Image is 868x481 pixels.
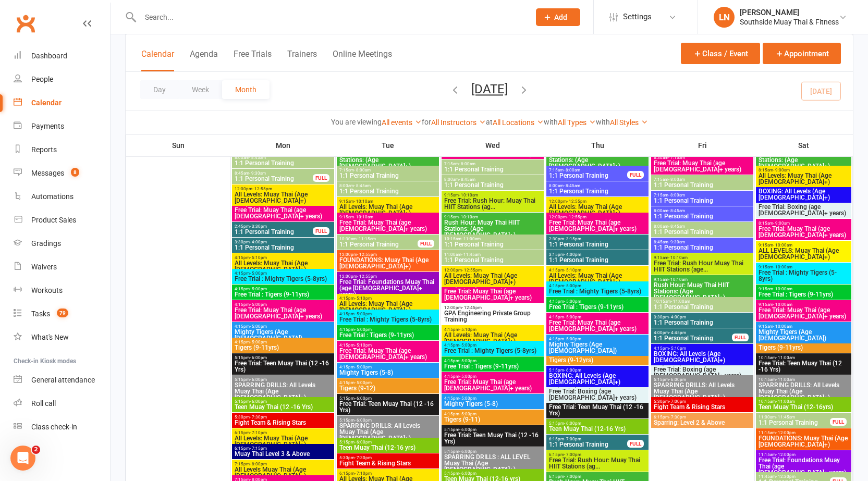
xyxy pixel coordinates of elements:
[471,82,508,96] button: [DATE]
[564,337,581,341] span: - 5:00pm
[222,80,270,99] button: Month
[758,324,849,329] span: 9:15am
[758,360,849,373] span: Free Trial: Teen Muay Thai (12 -16 Yrs)
[653,351,751,363] span: BOXING: All Levels (Age [DEMOGRAPHIC_DATA]+)
[339,199,437,204] span: 9:15am
[31,98,62,107] div: Calendar
[31,239,61,248] div: Gradings
[671,299,690,304] span: - 11:00am
[287,49,317,71] button: Trainers
[339,188,437,194] span: 1:1 Personal Training
[544,118,558,126] strong: with
[714,7,735,28] div: LN
[339,237,418,241] span: 10:30am
[250,340,267,344] span: - 5:00pm
[653,366,751,379] span: Free Trial: Boxing (age [DEMOGRAPHIC_DATA]+ years)
[653,193,751,198] span: 7:15am
[548,283,646,288] span: 4:15pm
[14,302,110,326] a: Tasks 79
[462,268,482,273] span: - 12:55pm
[234,255,332,260] span: 4:15pm
[668,208,685,213] span: - 8:45am
[773,287,792,291] span: - 10:00am
[339,312,437,316] span: 4:15pm
[740,17,839,27] div: Southside Muay Thai & Fitness
[231,134,336,156] th: Mon
[339,296,437,301] span: 4:15pm
[339,332,437,338] span: Free Trial : Tigers (9-11yrs)
[758,329,849,341] span: Mighty Tigers (Age [DEMOGRAPHIC_DATA])
[234,155,332,160] span: 8:00am
[461,237,481,241] span: - 11:00am
[234,287,332,291] span: 4:15pm
[596,118,610,126] strong: with
[462,305,482,310] span: - 12:45pm
[444,162,542,166] span: 7:15am
[234,276,332,282] span: Free Trial : Mighty Tigers (5-8yrs)
[653,255,751,260] span: 9:15am
[14,115,110,138] a: Payments
[250,255,267,260] span: - 5:10pm
[250,377,267,382] span: - 6:00pm
[250,224,267,229] span: - 3:30pm
[444,374,542,379] span: 4:15pm
[732,334,749,341] div: FULL
[564,299,581,304] span: - 5:00pm
[31,333,69,341] div: What's New
[548,204,646,216] span: All Levels: Muay Thai (Age [DEMOGRAPHIC_DATA]+)
[650,134,755,156] th: Fri
[14,44,110,68] a: Dashboard
[681,43,760,64] button: Class / Event
[444,237,542,241] span: 10:15am
[758,287,849,291] span: 9:15am
[234,340,332,344] span: 4:15pm
[31,423,77,431] div: Class check-in
[250,240,267,244] span: - 4:00pm
[564,168,580,172] span: - 8:00am
[31,376,95,384] div: General attendance
[740,8,839,17] div: [PERSON_NAME]
[444,363,542,369] span: Free Trial : Tigers (9-11yrs)
[339,380,437,385] span: 4:15pm
[548,299,646,304] span: 4:15pm
[339,365,437,369] span: 4:15pm
[564,368,581,373] span: - 6:00pm
[234,244,332,251] span: 1:1 Personal Training
[234,302,332,307] span: 4:15pm
[444,379,542,391] span: Free Trial: Muay Thai (age [DEMOGRAPHIC_DATA]+ years)
[444,257,542,263] span: 1:1 Personal Training
[459,215,478,219] span: - 10:10am
[339,369,437,376] span: Mighty Tigers (5-8)
[140,80,179,99] button: Day
[669,315,686,319] span: - 4:00pm
[234,187,332,191] span: 12:00pm
[653,315,751,319] span: 3:30pm
[31,75,53,83] div: People
[31,263,57,271] div: Waivers
[354,296,372,301] span: - 5:10pm
[567,199,586,204] span: - 12:55pm
[234,240,332,244] span: 3:30pm
[564,237,581,241] span: - 3:15pm
[459,162,475,166] span: - 8:00am
[668,240,685,244] span: - 9:30am
[234,49,272,71] button: Free Trials
[252,187,272,191] span: - 12:55pm
[548,252,646,257] span: 3:15pm
[653,229,751,235] span: 1:1 Personal Training
[14,138,110,162] a: Reports
[339,257,437,269] span: FOUNDATIONS: Muay Thai (Age [DEMOGRAPHIC_DATA]+)
[10,446,35,471] iframe: Intercom live chat
[141,49,174,71] button: Calendar
[669,346,686,351] span: - 5:10pm
[339,241,418,248] span: 1:1 Personal Training
[758,302,849,307] span: 9:15am
[444,198,542,210] span: Free Trial: Rush Hour: Muay Thai HIIT Stations (ag...
[610,118,648,127] a: All Styles
[459,343,476,348] span: - 5:00pm
[444,193,542,198] span: 9:15am
[57,309,68,317] span: 79
[339,215,437,219] span: 9:15am
[763,43,841,64] button: Appointment
[758,248,849,260] span: ALL LEVELS: Muay Thai (Age [DEMOGRAPHIC_DATA]+)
